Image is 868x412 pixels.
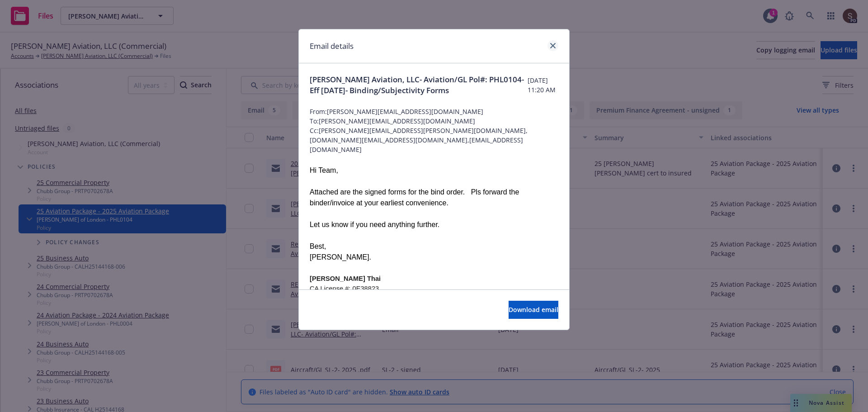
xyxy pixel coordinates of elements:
[310,126,558,154] span: Cc: [PERSON_NAME][EMAIL_ADDRESS][PERSON_NAME][DOMAIN_NAME],[DOMAIN_NAME][EMAIL_ADDRESS][DOMAIN_NA...
[310,74,528,96] span: [PERSON_NAME] Aviation, LLC- Aviation/GL Pol#: PHL0104- Eff [DATE]- Binding/Subjectivity Forms
[310,116,558,126] span: To: [PERSON_NAME][EMAIL_ADDRESS][DOMAIN_NAME]
[310,241,558,252] div: Best,
[528,76,558,95] span: [DATE] 11:20 AM
[310,219,558,230] div: Let us know if you need anything further.
[547,40,558,51] a: close
[509,305,558,314] span: Download email
[509,301,558,319] button: Download email
[310,165,558,176] div: Hi Team,
[310,252,558,263] div: [PERSON_NAME].
[310,284,558,294] div: CA License #: 0E38823
[310,107,558,116] span: From: [PERSON_NAME][EMAIL_ADDRESS][DOMAIN_NAME]
[310,275,381,282] b: [PERSON_NAME] Thai
[310,40,354,52] h1: Email details
[310,187,558,208] div: Attached are the signed forms for the bind order. Pls forward the binder/invoice at your earliest...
